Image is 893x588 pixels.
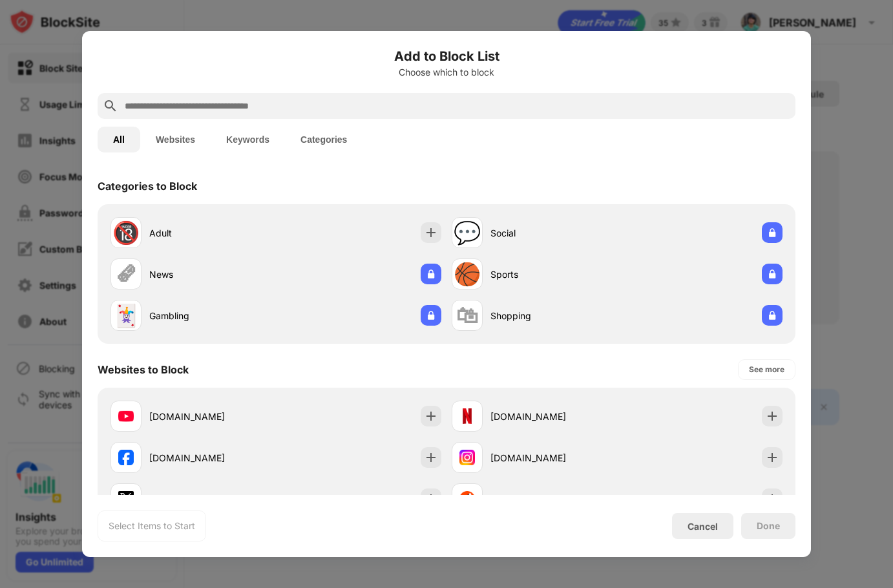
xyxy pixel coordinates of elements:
div: 🏀 [454,261,481,288]
div: 🔞 [112,220,140,246]
button: All [98,127,140,152]
div: [DOMAIN_NAME] [490,451,617,465]
div: Websites to Block [98,363,189,376]
img: favicons [118,450,134,465]
h6: Add to Block List [98,47,795,66]
div: [DOMAIN_NAME] [490,492,617,506]
div: Choose which to block [98,67,795,78]
div: Social [490,226,617,240]
div: Adult [149,226,276,240]
div: Done [757,521,780,531]
div: [DOMAIN_NAME] [149,410,276,423]
div: Categories to Block [98,180,197,193]
div: Shopping [490,309,617,322]
div: 💬 [454,220,481,246]
img: favicons [118,408,134,424]
img: search.svg [103,98,118,114]
div: Gambling [149,309,276,322]
div: [DOMAIN_NAME] [149,451,276,465]
div: [DOMAIN_NAME] [490,410,617,423]
div: 🗞 [115,261,137,288]
div: Select Items to Start [109,520,195,532]
button: Keywords [211,127,285,152]
div: Sports [490,268,617,281]
div: See more [749,363,784,376]
div: 🛍 [456,302,478,329]
img: favicons [459,408,475,424]
img: favicons [118,491,134,507]
button: Websites [140,127,211,152]
div: [DOMAIN_NAME] [149,492,276,506]
div: Cancel [688,521,718,532]
div: News [149,268,276,281]
img: favicons [459,491,475,507]
img: favicons [459,450,475,465]
button: Categories [285,127,362,152]
div: 🃏 [112,302,140,329]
